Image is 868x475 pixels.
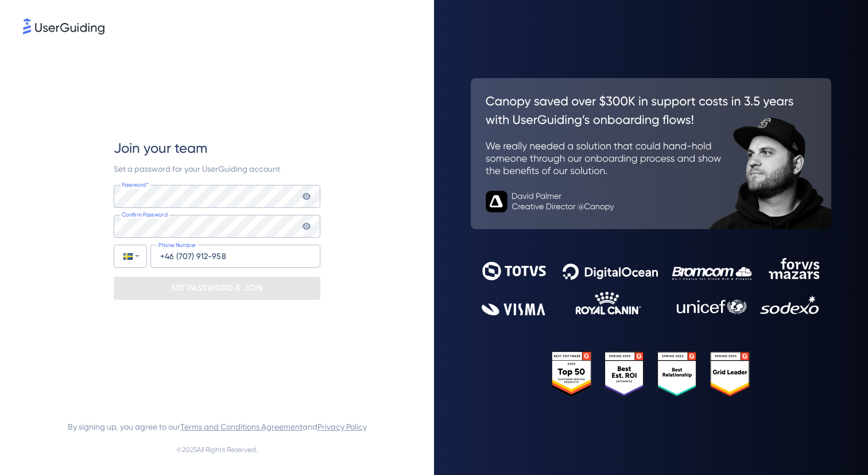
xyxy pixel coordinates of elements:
div: Sweden: + 46 [114,245,146,267]
img: 9302ce2ac39453076f5bc0f2f2ca889b.svg [482,258,820,316]
a: Terms and Conditions Agreement [180,422,303,431]
img: 25303e33045975176eb484905ab012ff.svg [552,352,750,397]
img: 8faab4ba6bc7696a72372aa768b0286c.svg [23,18,104,34]
span: Set a password for your UserGuiding account [114,164,280,173]
img: 26c0aa7c25a843aed4baddd2b5e0fa68.svg [471,78,831,229]
a: Privacy Policy [317,422,367,431]
span: © 2025 All Rights Reserved. [176,443,258,457]
span: Join your team [114,139,207,157]
span: By signing up, you agree to our and [68,420,367,434]
input: Phone Number [150,245,320,268]
p: SET PASSWORD & JOIN [171,279,263,298]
